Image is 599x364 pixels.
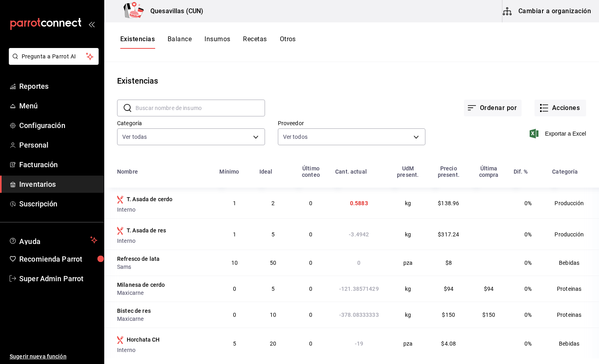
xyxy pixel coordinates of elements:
[19,159,97,170] span: Facturación
[117,120,265,126] label: Categoría
[547,276,599,302] td: Proteinas
[117,227,123,235] svg: Insumo producido
[388,302,429,328] td: kg
[117,196,123,204] svg: Insumo producido
[10,352,97,361] span: Sugerir nueva función
[309,312,312,318] span: 0
[117,281,165,289] div: Milanesa de cerdo
[349,231,369,238] span: -3.4942
[19,100,97,111] span: Menú
[442,312,455,318] span: $150
[514,168,528,175] div: Dif. %
[357,260,360,266] span: 0
[136,100,265,116] input: Buscar nombre de insumo
[524,312,532,318] span: 0%
[474,165,504,178] div: Última compra
[445,260,452,266] span: $8
[531,129,586,138] button: Exportar a Excel
[388,188,429,218] td: kg
[482,312,496,318] span: $150
[309,286,312,292] span: 0
[120,35,296,49] div: navigation tabs
[117,263,210,271] div: Sams
[309,340,312,347] span: 0
[117,346,210,354] div: Interno
[388,276,429,302] td: kg
[19,198,97,209] span: Suscripción
[388,328,429,359] td: pza
[117,237,210,245] div: Interno
[19,273,97,284] span: Super Admin Parrot
[22,52,86,61] span: Pregunta a Parrot AI
[388,218,429,250] td: kg
[335,168,367,175] div: Cant. actual
[547,302,599,328] td: Proteinas
[233,286,236,292] span: 0
[270,260,276,266] span: 50
[120,35,155,49] button: Existencias
[127,195,173,203] div: T. Asada de cerdo
[296,165,326,178] div: Último conteo
[204,35,230,49] button: Insumos
[117,75,158,87] div: Existencias
[19,120,97,131] span: Configuración
[552,168,578,175] div: Categoría
[350,200,368,206] span: 0.5883
[524,260,532,266] span: 0%
[117,255,160,263] div: Refresco de lata
[233,200,236,206] span: 1
[233,231,236,238] span: 1
[547,328,599,359] td: Bebidas
[524,200,532,206] span: 0%
[278,120,426,126] label: Proveedor
[127,226,166,234] div: T. Asada de res
[117,206,210,214] div: Interno
[547,188,599,218] td: Producción
[231,260,238,266] span: 10
[524,286,532,292] span: 0%
[19,140,97,150] span: Personal
[393,165,424,178] div: UdM present.
[168,35,192,49] button: Balance
[19,254,97,264] span: Recomienda Parrot
[117,289,210,297] div: Maxicarne
[339,286,379,292] span: -121.38571429
[464,100,522,116] button: Ordenar por
[233,340,236,347] span: 5
[433,165,464,178] div: Precio present.
[270,312,276,318] span: 10
[127,336,160,344] div: Horchata CH
[219,168,239,175] div: Mínimo
[547,250,599,276] td: Bebidas
[524,340,532,347] span: 0%
[9,48,99,65] button: Pregunta a Parrot AI
[122,133,147,141] span: Ver todas
[271,286,275,292] span: 5
[388,250,429,276] td: pza
[19,179,97,190] span: Inventarios
[233,312,236,318] span: 0
[117,336,123,344] svg: Insumo producido
[524,231,532,238] span: 0%
[144,6,203,16] h3: Quesavillas (CUN)
[547,218,599,250] td: Producción
[438,200,459,206] span: $138.96
[117,168,138,175] div: Nombre
[88,21,95,27] button: open_drawer_menu
[271,200,275,206] span: 2
[259,168,273,175] div: Ideal
[117,315,210,323] div: Maxicarne
[243,35,267,49] button: Recetas
[19,235,87,245] span: Ayuda
[117,307,151,315] div: Bistec de res
[438,231,459,238] span: $317.24
[444,286,453,292] span: $94
[309,200,312,206] span: 0
[309,260,312,266] span: 0
[283,133,308,141] span: Ver todos
[6,58,99,66] a: Pregunta a Parrot AI
[270,340,276,347] span: 20
[271,231,275,238] span: 5
[534,100,586,116] button: Acciones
